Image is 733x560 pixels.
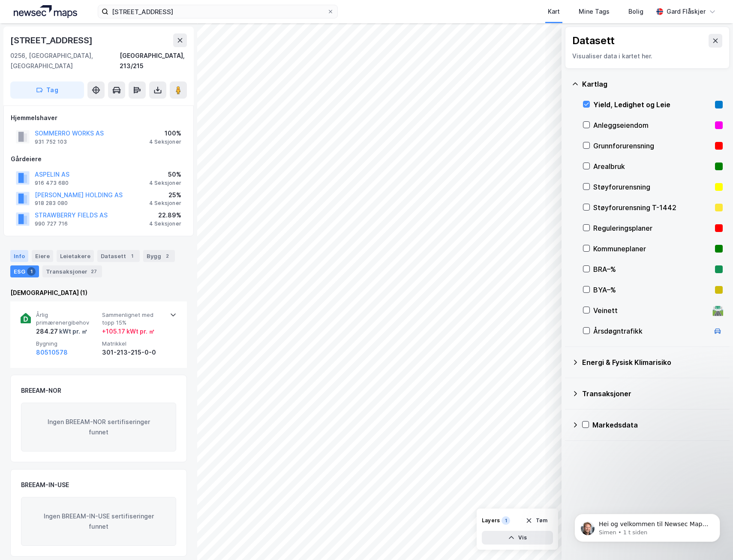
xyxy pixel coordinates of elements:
button: Vis [482,531,553,545]
div: Støyforurensning T-1442 [593,202,712,213]
div: Kommuneplaner [593,244,712,254]
div: Kartlag [582,79,723,89]
div: BYA–% [593,285,712,295]
span: Årlig primærenergibehov [36,311,99,326]
div: Markedsdata [592,420,723,430]
div: 990 727 716 [35,220,68,227]
div: Layers [482,517,500,524]
div: 27 [89,267,99,276]
button: 80510578 [36,347,68,358]
input: Søk på adresse, matrikkel, gårdeiere, leietakere eller personer [108,5,327,18]
div: 0256, [GEOGRAPHIC_DATA], [GEOGRAPHIC_DATA] [10,51,120,71]
div: Datasett [572,34,615,48]
div: Veinett [593,305,709,316]
div: Reguleringsplaner [593,223,712,233]
div: 🛣️ [712,305,724,316]
div: 4 Seksjoner [149,180,181,187]
button: Tag [10,81,84,99]
div: Transaksjoner [42,265,102,277]
div: Grunnforurensning [593,141,712,151]
span: Bygning [36,340,99,347]
span: Matrikkel [102,340,165,347]
div: 1 [27,267,36,276]
div: Visualiser data i kartet her. [572,51,722,61]
div: Ingen BREEAM-NOR sertifiseringer funnet [21,403,176,452]
div: 4 Seksjoner [149,220,181,227]
div: 918 283 080 [35,200,68,207]
div: 301-213-215-0-0 [102,347,165,358]
div: BREEAM-NOR [21,385,61,396]
div: Eiere [32,250,53,262]
div: Bygg [143,250,175,262]
div: Kart [548,6,560,17]
div: Ingen BREEAM-IN-USE sertifiseringer funnet [21,497,176,546]
iframe: Intercom notifications melding [562,496,733,556]
div: [DEMOGRAPHIC_DATA] (1) [10,288,187,298]
div: Gard Flåskjer [667,6,706,17]
div: Yield, Ledighet og Leie [593,99,712,110]
div: Hjemmelshaver [11,113,186,123]
div: BRA–% [593,264,712,274]
div: Info [10,250,28,262]
button: Tøm [520,514,553,527]
div: 2 [163,252,171,260]
div: 1 [128,252,136,260]
span: Sammenlignet med topp 15% [102,311,165,326]
div: Gårdeiere [11,154,186,164]
div: 931 752 103 [35,138,67,145]
div: kWt pr. ㎡ [58,326,87,337]
div: + 105.17 kWt pr. ㎡ [102,326,155,337]
div: 22.89% [149,210,181,220]
img: logo.a4113a55bc3d86da70a041830d287a7e.svg [14,5,77,18]
div: Leietakere [57,250,94,262]
div: [STREET_ADDRESS] [10,33,94,47]
div: Mine Tags [579,6,610,17]
div: 1 [502,516,510,525]
div: [GEOGRAPHIC_DATA], 213/215 [120,51,187,71]
div: Anleggseiendom [593,120,712,130]
div: 4 Seksjoner [149,200,181,207]
div: 284.27 [36,326,87,337]
div: ESG [10,265,39,277]
div: 50% [149,169,181,180]
div: Årsdøgntrafikk [593,326,709,336]
div: Datasett [97,250,140,262]
div: Energi & Fysisk Klimarisiko [582,357,723,367]
div: Støyforurensning [593,182,712,192]
div: Arealbruk [593,161,712,172]
div: 916 473 680 [35,180,69,187]
div: Transaksjoner [582,388,723,399]
div: 100% [149,128,181,138]
div: 25% [149,190,181,200]
div: BREEAM-IN-USE [21,480,69,490]
div: Bolig [628,6,643,17]
div: 4 Seksjoner [149,138,181,145]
